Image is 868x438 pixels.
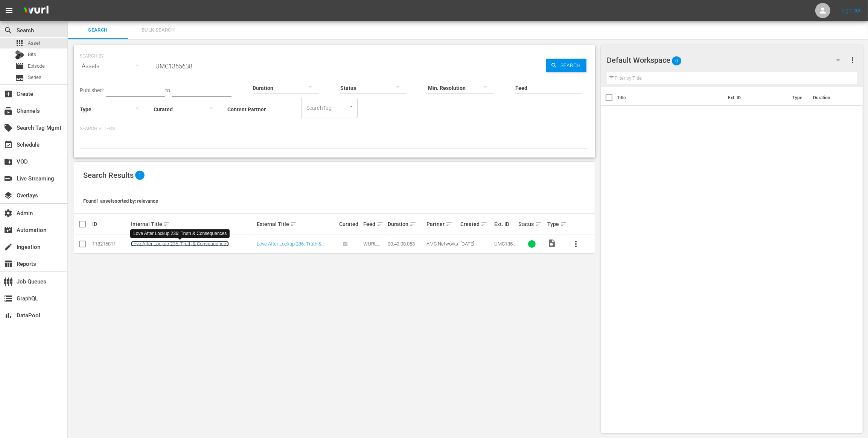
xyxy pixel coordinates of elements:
div: ID [92,221,129,227]
span: sort [377,221,384,227]
img: ans4CAIJ8jUAAAAAAAAAAAAAAAAAAAAAAAAgQb4GAAAAAAAAAAAAAAAAAAAAAAAAJMjXAAAAAAAAAAAAAAAAAAAAAAAAgAT5G... [18,2,54,20]
span: UMC1355638 [494,241,516,252]
span: 1 [135,171,145,180]
div: External Title [257,220,337,229]
span: Overlays [4,191,13,200]
div: Love After Lockup 236: Truth & Consequences [133,230,227,237]
th: Title [617,87,723,108]
span: Ingestion [4,242,13,252]
th: Ext. ID [723,87,788,108]
span: Search [4,26,13,35]
span: DataPool [4,311,13,320]
span: sort [560,221,567,227]
span: Asset [28,39,40,47]
span: Published: [80,87,104,93]
a: Love After Lockup 236: Truth & Consequences [257,241,324,252]
div: Curated [339,221,361,227]
div: Bits [15,50,24,59]
span: more_vert [571,239,580,249]
span: Live Streaming [4,174,13,183]
span: Search Results [83,171,134,180]
div: Type [547,220,564,229]
span: 0 [672,53,681,69]
div: Default Workspace [607,50,847,71]
span: Episode [15,62,24,71]
div: [DATE] [460,241,492,247]
a: Love After Lockup 236: Truth & Consequences [131,241,229,247]
span: Series [15,73,24,82]
span: to [165,87,170,93]
th: Type [788,87,809,108]
div: Internal Title [131,220,255,229]
span: VOD [4,157,13,166]
span: Episode [28,62,45,70]
button: Search [546,59,586,72]
div: Assets [80,56,146,77]
span: GraphQL [4,294,13,303]
span: Video [547,239,556,248]
button: more_vert [567,235,585,253]
span: Job Queues [4,277,13,286]
div: Created [460,220,492,229]
span: AMC Networks [426,241,458,247]
span: sort [535,221,542,227]
button: Open [348,103,355,110]
th: Duration [809,87,854,108]
span: sort [290,221,297,227]
span: Found 1 assets sorted by: relevance [83,198,158,204]
div: 00:43:08.053 [388,241,424,247]
div: Partner [426,220,458,229]
span: Channels [4,106,13,115]
span: Search [557,59,586,72]
span: more_vert [848,56,857,65]
span: Bulk Search [132,26,184,35]
span: Schedule [4,140,13,149]
a: Sign Out [841,8,861,14]
span: Bits [28,51,36,58]
span: sort [410,221,416,227]
span: Reports [4,259,13,268]
span: WURL Feed [364,241,380,252]
span: Automation [4,226,13,235]
button: more_vert [848,51,857,69]
span: sort [163,221,170,227]
p: Search Filters: [80,126,589,132]
div: 118216811 [92,241,129,247]
span: sort [446,221,452,227]
span: menu [5,6,14,15]
span: Search Tag Mgmt [4,123,13,132]
span: Search [72,26,123,35]
span: Asset [15,39,24,48]
span: Admin [4,209,13,218]
div: Duration [388,220,424,229]
div: Status [518,220,545,229]
div: Ext. ID [494,221,516,227]
span: sort [481,221,487,227]
div: Feed [364,220,385,229]
span: Create [4,89,13,99]
span: Series [28,74,41,81]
